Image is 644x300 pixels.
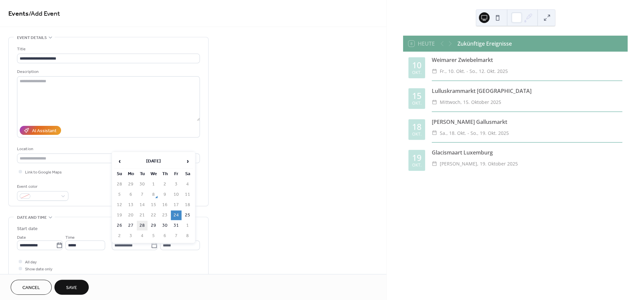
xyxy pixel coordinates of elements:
[114,200,125,210] td: 12
[432,160,437,168] div: ​
[440,160,518,168] span: [PERSON_NAME], 19. Oktober 2025
[114,190,125,199] td: 5
[148,221,159,230] td: 29
[148,231,159,241] td: 5
[17,34,47,41] span: Event details
[114,210,125,220] td: 19
[66,284,77,291] span: Save
[432,149,622,156] div: Glacismaart Luxemburg
[125,221,136,230] td: 27
[11,280,52,295] button: Cancel
[171,221,182,230] td: 31
[114,179,125,189] td: 28
[171,190,182,199] td: 10
[125,179,136,189] td: 29
[182,231,193,241] td: 8
[22,284,40,291] span: Cancel
[432,87,622,95] div: Lulluskrammarkt [GEOGRAPHIC_DATA]
[159,200,170,210] td: 16
[171,200,182,210] td: 17
[17,183,67,190] div: Event color
[182,210,193,220] td: 25
[137,190,147,199] td: 7
[148,190,159,199] td: 8
[440,98,501,106] span: Mittwoch, 15. Oktober 2025
[54,280,89,295] button: Save
[159,169,170,179] th: Th
[125,231,136,241] td: 3
[148,179,159,189] td: 1
[17,225,38,232] div: Start date
[171,179,182,189] td: 3
[440,129,509,137] span: Sa., 18. Okt. - So., 19. Okt. 2025
[125,169,136,179] th: Mo
[159,190,170,199] td: 9
[114,154,124,168] span: ‹
[432,56,622,64] div: Weimarer Zwiebelmarkt
[432,129,437,137] div: ​
[148,169,159,179] th: We
[17,214,47,221] span: Date and time
[171,210,182,220] td: 24
[182,179,193,189] td: 4
[125,200,136,210] td: 13
[182,169,193,179] th: Sa
[159,231,170,241] td: 6
[25,266,52,273] span: Show date only
[183,154,193,168] span: ›
[182,190,193,199] td: 11
[8,7,29,20] a: Events
[412,71,421,75] div: Okt.
[148,210,159,220] td: 22
[17,146,199,152] div: Location
[440,67,508,75] span: Fr., 10. Okt. - So., 12. Okt. 2025
[432,98,437,106] div: ​
[159,221,170,230] td: 30
[125,154,182,168] th: [DATE]
[432,67,437,75] div: ​
[17,234,26,241] span: Date
[412,101,421,106] div: Okt.
[137,169,147,179] th: Tu
[137,221,147,230] td: 28
[171,169,182,179] th: Fr
[65,234,75,241] span: Time
[171,231,182,241] td: 7
[148,200,159,210] td: 15
[432,118,622,126] div: [PERSON_NAME] Gallusmarkt
[182,221,193,230] td: 1
[412,163,421,167] div: Okt.
[182,200,193,210] td: 18
[114,221,125,230] td: 26
[32,128,56,135] div: AI Assistant
[159,179,170,189] td: 2
[137,200,147,210] td: 14
[17,68,199,75] div: Description
[17,46,199,53] div: Title
[159,210,170,220] td: 23
[137,210,147,220] td: 21
[137,231,147,241] td: 4
[29,7,60,20] span: / Add Event
[20,126,61,135] button: AI Assistant
[25,169,62,176] span: Link to Google Maps
[457,40,512,48] div: Zukünftige Ereignisse
[25,273,50,280] span: Hide end time
[412,132,421,137] div: Okt.
[25,259,37,266] span: All day
[114,169,125,179] th: Su
[412,153,421,162] div: 19
[125,210,136,220] td: 20
[137,179,147,189] td: 30
[412,61,421,69] div: 10
[412,92,421,100] div: 15
[125,190,136,199] td: 6
[412,123,421,131] div: 18
[114,231,125,241] td: 2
